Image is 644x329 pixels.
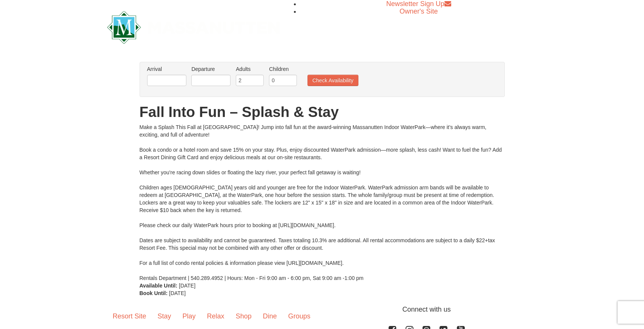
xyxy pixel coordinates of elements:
[179,283,195,289] span: [DATE]
[107,11,280,44] img: Massanutten Resort Logo
[283,304,316,328] a: Groups
[140,283,178,289] strong: Available Until:
[169,290,186,296] span: [DATE]
[191,65,231,73] label: Departure
[307,75,358,86] button: Check Availability
[107,17,280,35] a: Massanutten Resort
[107,304,152,328] a: Resort Site
[257,304,283,328] a: Dine
[140,123,505,282] div: Make a Splash This Fall at [GEOGRAPHIC_DATA]! Jump into fall fun at the award-winning Massanutten...
[201,304,230,328] a: Relax
[140,290,168,296] strong: Book Until:
[236,65,264,73] label: Adults
[107,304,537,315] p: Connect with us
[230,304,257,328] a: Shop
[400,8,438,15] a: Owner's Site
[152,304,177,328] a: Stay
[269,65,297,73] label: Children
[177,304,201,328] a: Play
[140,105,505,120] h1: Fall Into Fun – Splash & Stay
[147,65,186,73] label: Arrival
